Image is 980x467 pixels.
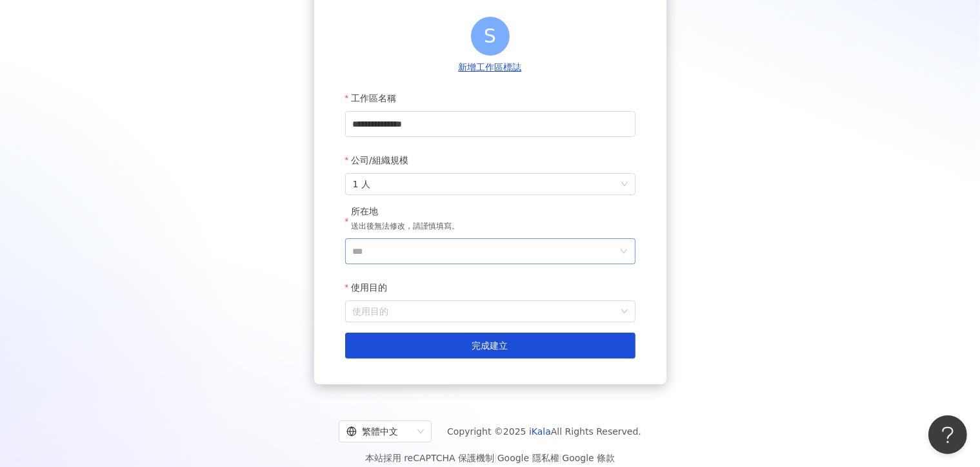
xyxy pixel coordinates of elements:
span: | [494,453,497,463]
label: 使用目的 [345,275,397,300]
a: Google 條款 [562,453,615,463]
span: down [620,247,628,255]
span: 本站採用 reCAPTCHA 保護機制 [365,450,615,466]
p: 送出後無法修改，請謹慎填寫。 [351,220,459,233]
input: 工作區名稱 [345,111,635,137]
label: 公司/組織規模 [345,147,418,173]
a: Google 隱私權 [497,453,559,463]
label: 工作區名稱 [345,85,406,111]
a: iKala [529,426,551,437]
iframe: Help Scout Beacon - Open [928,415,967,454]
span: Copyright © 2025 All Rights Reserved. [447,424,641,439]
span: 完成建立 [472,340,508,351]
button: 完成建立 [345,333,635,358]
span: 1 人 [353,174,628,194]
div: 繁體中文 [346,421,412,442]
div: 所在地 [351,205,459,218]
span: S [484,21,496,51]
button: 新增工作區標誌 [455,61,526,75]
span: | [559,453,563,463]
